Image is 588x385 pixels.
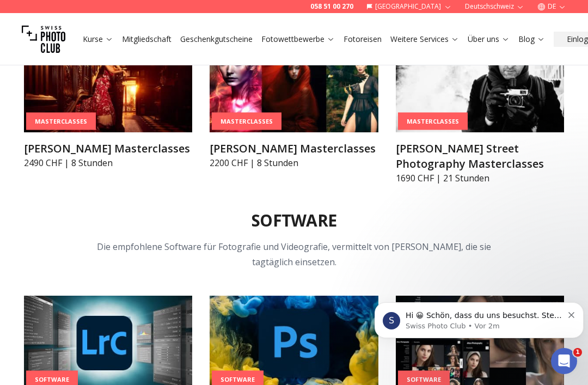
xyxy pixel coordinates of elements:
[83,34,113,45] a: Kurse
[97,241,491,268] span: Die empfohlene Software für Fotografie und Videografie, vermittelt von [PERSON_NAME], die sie tag...
[514,32,549,47] button: Blog
[252,211,336,230] h2: Software
[212,112,281,130] div: MasterClasses
[118,32,176,47] button: Mitgliedschaft
[396,141,564,172] h3: [PERSON_NAME] Street Photography Masterclasses
[210,141,378,156] h3: [PERSON_NAME] Masterclasses
[24,141,192,156] h3: [PERSON_NAME] Masterclasses
[573,348,582,357] span: 1
[22,17,65,61] img: Swiss photo club
[176,32,257,47] button: Geschenkgutscheine
[210,38,378,132] img: Marco Benedetti Masterclasses
[468,34,510,45] a: Über uns
[398,112,468,130] div: MasterClasses
[24,156,192,169] p: 2490 CHF | 8 Stunden
[122,34,171,45] a: Mitgliedschaft
[210,38,378,169] a: Marco Benedetti MasterclassesMasterClasses[PERSON_NAME] Masterclasses2200 CHF | 8 Stunden
[518,34,545,45] a: Blog
[339,32,386,47] button: Fotoreisen
[24,38,192,169] a: Lindsay Adler MasterclassesMasterClasses[PERSON_NAME] Masterclasses2490 CHF | 8 Stunden
[180,34,253,45] a: Geschenkgutscheine
[210,156,378,169] p: 2200 CHF | 8 Stunden
[396,38,564,132] img: Phil Penman Street Photography Masterclasses
[463,32,514,47] button: Über uns
[257,32,339,47] button: Fotowettbewerbe
[386,32,463,47] button: Weitere Services
[24,38,192,132] img: Lindsay Adler Masterclasses
[370,279,588,356] iframe: Intercom notifications Nachricht
[310,2,353,11] a: 058 51 00 270
[396,172,564,185] p: 1690 CHF | 21 Stunden
[396,38,564,185] a: Phil Penman Street Photography MasterclassesMasterClasses[PERSON_NAME] Street Photography Masterc...
[390,34,459,45] a: Weitere Services
[26,112,96,130] div: MasterClasses
[551,348,577,374] iframe: Intercom live chat
[78,32,118,47] button: Kurse
[344,34,382,45] a: Fotoreisen
[261,34,335,45] a: Fotowettbewerbe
